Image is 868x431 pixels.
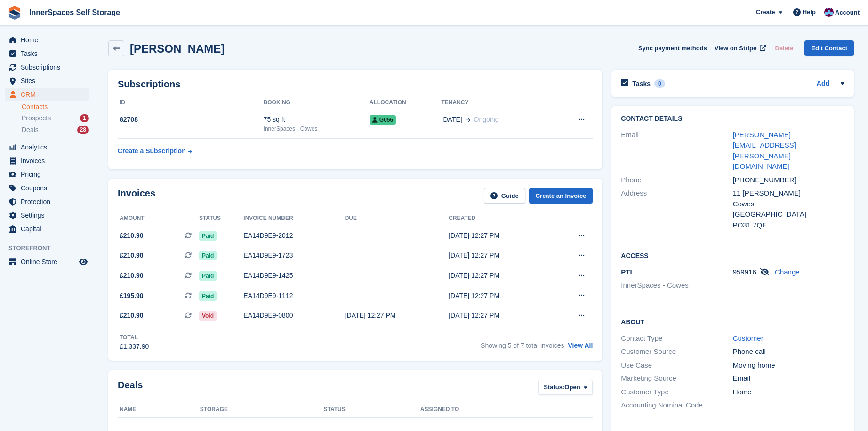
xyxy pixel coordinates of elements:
span: Home [21,33,77,47]
a: menu [5,154,89,167]
span: Account [835,8,860,17]
th: Status [199,211,243,226]
span: Pricing [21,168,77,181]
span: Void [199,311,217,321]
span: 959916 [733,268,756,276]
div: PO31 7QE [733,220,844,231]
span: £210.90 [120,271,144,281]
a: Customer [733,334,764,342]
a: Create an Invoice [529,188,593,204]
div: Contact Type [621,333,732,344]
a: Prospects 1 [22,113,89,123]
a: menu [5,141,89,154]
a: menu [5,168,89,181]
div: [DATE] 12:27 PM [449,311,553,321]
a: menu [5,222,89,235]
a: menu [5,181,89,195]
a: Create a Subscription [118,142,192,160]
a: menu [5,209,89,222]
a: menu [5,33,89,47]
div: 0 [654,79,665,88]
span: Prospects [22,114,51,123]
div: [PHONE_NUMBER] [733,175,844,186]
h2: Invoices [118,188,155,204]
span: Paid [199,271,217,281]
a: Preview store [78,256,89,267]
div: Use Case [621,360,732,371]
img: Paul Allo [824,8,834,17]
span: Capital [21,222,77,235]
th: Created [449,211,553,226]
div: Customer Type [621,387,732,398]
div: Email [733,373,844,384]
div: [DATE] 12:27 PM [345,311,449,321]
span: Tasks [21,47,77,60]
span: Invoices [21,154,77,167]
th: Amount [118,211,199,226]
span: Settings [21,209,77,222]
span: Create [756,8,775,17]
span: Help [803,8,816,17]
span: Open [564,383,580,392]
a: Edit Contact [804,40,854,56]
h2: Subscriptions [118,79,593,90]
h2: Access [621,251,844,260]
th: Name [118,402,200,417]
div: 28 [77,126,89,134]
span: Subscriptions [21,61,77,74]
span: Storefront [8,243,94,253]
span: Analytics [21,141,77,154]
div: Phone [621,175,732,186]
a: Add [817,78,829,89]
div: £1,337.90 [120,342,149,352]
span: Sites [21,74,77,87]
a: menu [5,255,89,268]
li: InnerSpaces - Cowes [621,280,732,291]
div: Moving home [733,360,844,371]
div: Address [621,188,732,230]
a: menu [5,61,89,74]
span: £195.90 [120,291,144,301]
div: [DATE] 12:27 PM [449,231,553,241]
th: Booking [264,95,370,110]
div: EA14D9E9-2012 [243,231,345,241]
div: Home [733,387,844,398]
th: Status [324,402,420,417]
button: Status: Open [538,380,593,395]
div: Accounting Nominal Code [621,400,732,411]
th: Invoice number [243,211,345,226]
div: [DATE] 12:27 PM [449,291,553,301]
div: EA14D9E9-1723 [243,251,345,260]
span: Ongoing [474,116,499,123]
div: [DATE] 12:27 PM [449,271,553,281]
span: G056 [370,115,396,125]
div: Create a Subscription [118,146,186,156]
div: 82708 [118,115,264,125]
span: £210.90 [120,231,144,241]
span: £210.90 [120,251,144,260]
a: InnerSpaces Self Storage [25,5,124,20]
th: Storage [200,402,324,417]
a: menu [5,195,89,208]
span: Paid [199,251,217,260]
img: stora-icon-8386f47178a22dfd0bd8f6a31ec36ba5ce8667c1dd55bd0f319d3a0aa187defe.svg [8,6,22,20]
h2: [PERSON_NAME] [130,42,225,55]
div: Cowes [733,199,844,210]
a: menu [5,88,89,101]
div: Customer Source [621,346,732,357]
span: £210.90 [120,311,144,321]
div: [DATE] 12:27 PM [449,251,553,260]
th: Allocation [370,95,442,110]
th: Tenancy [442,95,555,110]
div: [GEOGRAPHIC_DATA] [733,209,844,220]
button: Sync payment methods [638,40,707,56]
span: Paid [199,291,217,301]
span: Protection [21,195,77,208]
h2: About [621,317,844,326]
div: InnerSpaces - Cowes [264,125,370,133]
span: Showing 5 of 7 total invoices [481,342,564,349]
a: Guide [484,188,525,204]
th: Assigned to [420,402,593,417]
div: Marketing Source [621,373,732,384]
span: Paid [199,231,217,241]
